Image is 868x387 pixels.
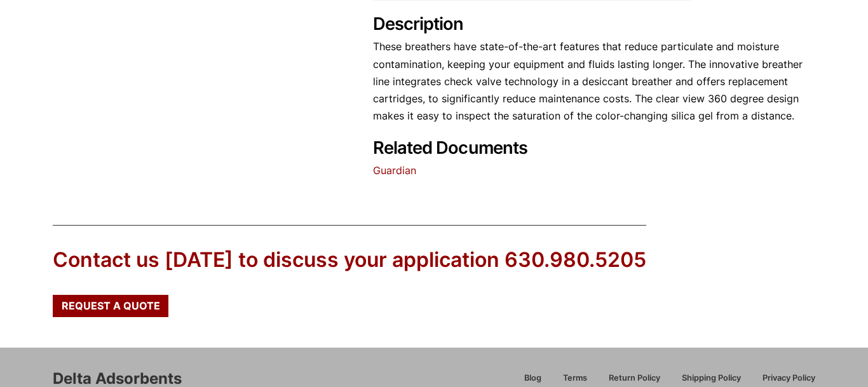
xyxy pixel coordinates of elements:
span: Return Policy [609,374,660,383]
p: These breathers have state-of-the-art features that reduce particulate and moisture contamination... [373,38,815,125]
span: Terms [563,374,587,383]
span: Shipping Policy [682,374,741,383]
span: Request a Quote [62,301,160,311]
a: Request a Quote [53,295,168,316]
h2: Description [373,14,815,35]
a: Guardian [373,164,416,177]
span: Blog [524,374,541,383]
div: Contact us [DATE] to discuss your application 630.980.5205 [53,246,646,275]
span: Privacy Policy [763,374,815,383]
